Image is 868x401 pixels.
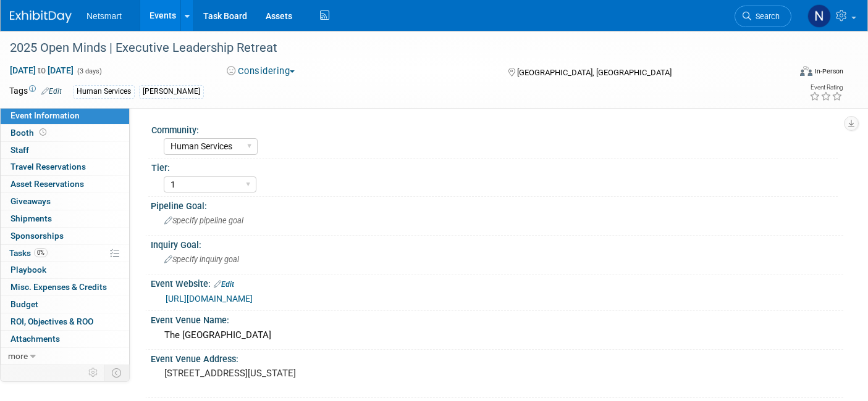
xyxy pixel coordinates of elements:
[8,351,28,361] span: more
[800,66,812,76] img: Format-Inperson.png
[11,196,51,206] span: Giveaways
[139,85,204,98] div: [PERSON_NAME]
[1,245,129,262] a: Tasks0%
[9,248,48,258] span: Tasks
[9,85,62,99] td: Tags
[1,125,129,141] a: Booth
[809,85,843,91] div: Event Rating
[164,216,243,225] span: Specify pipeline goal
[1,296,129,313] a: Budget
[164,368,426,379] pre: [STREET_ADDRESS][US_STATE]
[214,280,234,289] a: Edit
[11,265,46,275] span: Playbook
[76,67,102,75] span: (3 days)
[720,64,843,83] div: Event Format
[11,316,93,326] span: ROI, Objectives & ROO
[11,282,107,292] span: Misc. Expenses & Credits
[1,193,129,210] a: Giveaways
[166,294,253,304] a: [URL][DOMAIN_NAME]
[1,210,129,227] a: Shipments
[517,68,672,77] span: [GEOGRAPHIC_DATA], [GEOGRAPHIC_DATA]
[151,236,843,251] div: Inquiry Goal:
[1,331,129,347] a: Attachments
[37,128,49,137] span: Booth not reserved yet
[807,4,831,28] img: Nina Finn
[1,159,129,175] a: Travel Reservations
[83,365,104,381] td: Personalize Event Tab Strip
[1,279,129,296] a: Misc. Expenses & Credits
[1,313,129,330] a: ROI, Objectives & ROO
[11,110,80,120] span: Event Information
[151,311,843,326] div: Event Venue Name:
[11,162,86,172] span: Travel Reservations
[104,365,130,381] td: Toggle Event Tabs
[1,176,129,192] a: Asset Reservations
[151,121,838,136] div: Community:
[151,350,843,365] div: Event Venue Address:
[41,87,62,96] a: Edit
[751,12,780,21] span: Search
[1,262,129,278] a: Playbook
[34,248,48,257] span: 0%
[222,65,300,78] button: Considering
[11,213,52,223] span: Shipments
[73,85,135,98] div: Human Services
[10,10,72,23] img: ExhibitDay
[151,159,838,174] div: Tier:
[6,37,772,59] div: 2025 Open Minds | Executive Leadership Retreat
[164,255,239,264] span: Specify inquiry goal
[11,179,84,189] span: Asset Reservations
[160,326,834,345] div: The [GEOGRAPHIC_DATA]
[11,128,49,138] span: Booth
[1,348,129,365] a: more
[1,107,129,124] a: Event Information
[1,142,129,159] a: Staff
[11,299,38,309] span: Budget
[814,67,843,76] div: In-Person
[36,65,48,75] span: to
[735,6,791,27] a: Search
[86,11,122,21] span: Netsmart
[11,231,64,241] span: Sponsorships
[9,65,74,76] span: [DATE] [DATE]
[151,197,843,212] div: Pipeline Goal:
[151,275,843,291] div: Event Website:
[11,145,29,155] span: Staff
[11,334,60,344] span: Attachments
[1,228,129,244] a: Sponsorships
